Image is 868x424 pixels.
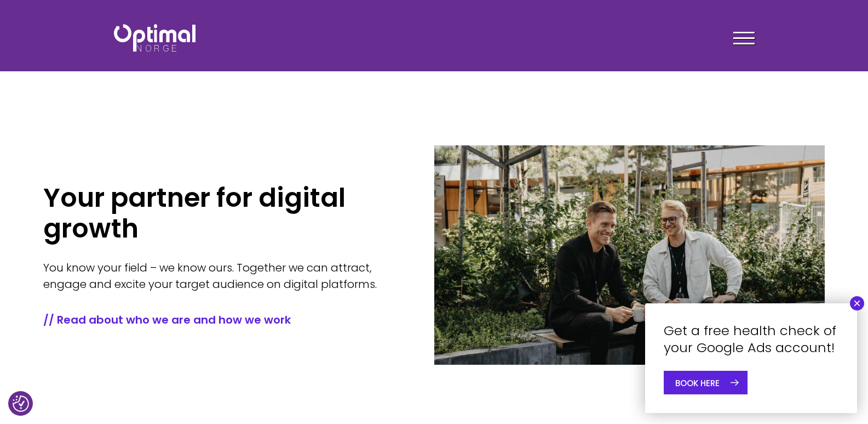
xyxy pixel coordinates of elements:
[43,260,377,292] font: You know your field – we know ours. Together we can attract, engage and excite your target audien...
[43,312,291,327] font: // Read about who we are and how we work
[13,395,29,412] button: Consent Preferences
[43,312,401,327] a: // Read about who we are and how we work
[675,377,720,389] font: BOOK HERE
[664,321,836,357] font: Get a free health check of your Google Ads account!
[664,371,748,394] a: BOOK HERE
[853,296,861,310] font: ×
[43,179,346,247] font: Your partner for digital growth
[114,24,196,52] img: Optimal Norway
[13,395,29,412] img: Revisit consent button
[850,296,864,310] button: Close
